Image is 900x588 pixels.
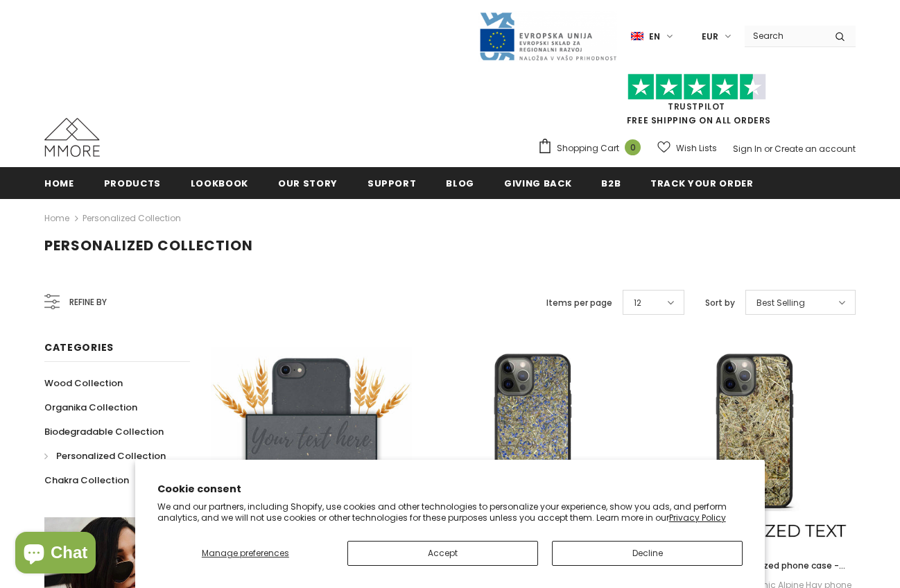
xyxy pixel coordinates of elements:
[104,167,161,198] a: Products
[44,425,164,438] span: Biodegradable Collection
[44,444,166,468] a: Personalized Collection
[557,141,619,155] span: Shopping Cart
[44,371,123,395] a: Wood Collection
[537,80,856,126] span: FREE SHIPPING ON ALL ORDERS
[601,167,621,198] a: B2B
[157,541,334,566] button: Manage preferences
[668,101,725,112] a: Trustpilot
[504,177,571,190] span: Giving back
[702,30,718,44] span: EUR
[650,177,753,190] span: Track your order
[649,30,660,44] span: en
[634,296,641,310] span: 12
[552,541,743,566] button: Decline
[56,449,166,462] span: Personalized Collection
[69,295,107,310] span: Refine by
[157,501,743,523] p: We and our partners, including Shopify, use cookies and other technologies to personalize your ex...
[631,31,643,42] img: i-lang-1.png
[745,26,824,46] input: Search Site
[44,377,123,390] span: Wood Collection
[367,177,417,190] span: support
[191,167,248,198] a: Lookbook
[44,474,129,487] span: Chakra Collection
[756,296,805,310] span: Best Selling
[347,541,538,566] button: Accept
[478,30,617,42] a: Javni Razpis
[657,136,717,160] a: Wish Lists
[191,177,248,190] span: Lookbook
[764,143,772,155] span: or
[83,212,181,224] a: Personalized Collection
[625,139,641,155] span: 0
[44,118,100,157] img: MMORE Cases
[44,340,114,354] span: Categories
[44,177,74,190] span: Home
[478,11,617,62] img: Javni Razpis
[44,468,129,492] a: Chakra Collection
[676,141,717,155] span: Wish Lists
[705,296,735,310] label: Sort by
[104,177,161,190] span: Products
[774,143,856,155] a: Create an account
[44,210,69,227] a: Home
[446,177,474,190] span: Blog
[44,167,74,198] a: Home
[44,420,164,444] a: Biodegradable Collection
[367,167,417,198] a: support
[546,296,612,310] label: Items per page
[278,167,338,198] a: Our Story
[601,177,621,190] span: B2B
[628,73,766,101] img: Trust Pilot Stars
[446,167,474,198] a: Blog
[650,167,753,198] a: Track your order
[11,532,100,577] inbox-online-store-chat: Shopify online store chat
[157,482,743,496] h2: Cookie consent
[202,547,289,559] span: Manage preferences
[504,167,571,198] a: Giving back
[44,401,137,414] span: Organika Collection
[278,177,338,190] span: Our Story
[733,143,762,155] a: Sign In
[44,236,253,255] span: Personalized Collection
[669,512,726,524] a: Privacy Policy
[537,138,648,159] a: Shopping Cart 0
[44,395,137,420] a: Organika Collection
